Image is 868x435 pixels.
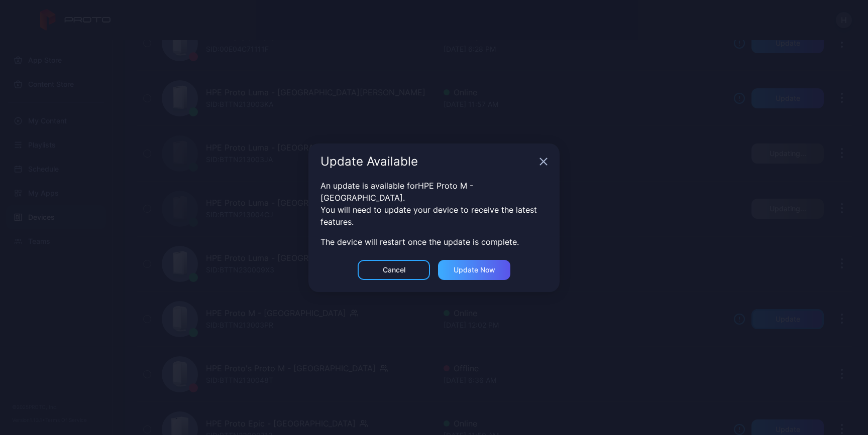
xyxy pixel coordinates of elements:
[454,266,495,274] div: Update now
[438,260,510,280] button: Update now
[358,260,430,280] button: Cancel
[320,236,548,248] div: The device will restart once the update is complete.
[383,266,405,274] div: Cancel
[320,204,548,228] div: You will need to update your device to receive the latest features.
[320,180,548,204] div: An update is available for HPE Proto M - [GEOGRAPHIC_DATA] .
[320,156,535,168] div: Update Available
